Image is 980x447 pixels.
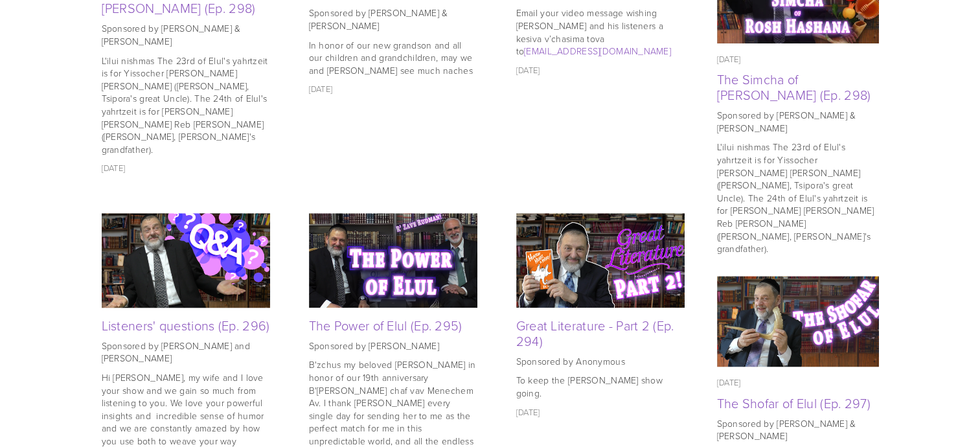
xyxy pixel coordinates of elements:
[516,406,540,418] time: [DATE]
[717,70,871,104] a: The Simcha of [PERSON_NAME] (Ep. 298)
[102,54,270,156] p: L'ilui nishmas The 23rd of Elul's yahrtzeit is for Yissocher [PERSON_NAME] [PERSON_NAME] ([PERSON...
[524,45,671,57] a: [EMAIL_ADDRESS][DOMAIN_NAME]
[516,64,540,76] time: [DATE]
[516,213,685,308] a: Great Literature - Part 2 (Ep. 294)
[716,276,879,367] img: The Shofar of Elul (Ep. 297)
[516,374,685,399] p: To keep the [PERSON_NAME] show going.
[102,22,270,47] p: Sponsored by [PERSON_NAME] & [PERSON_NAME]
[516,316,674,350] a: Great Literature - Part 2 (Ep. 294)
[309,339,477,352] p: Sponsored by [PERSON_NAME]
[717,141,879,255] p: L'ilui nishmas The 23rd of Elul's yahrtzeit is for Yissocher [PERSON_NAME] [PERSON_NAME] ([PERSON...
[309,316,462,334] a: The Power of Elul (Ep. 295)
[516,355,685,368] p: Sponsored by Anonymous
[516,212,685,307] img: Great Literature - Part 2 (Ep. 294)
[102,213,270,308] a: Listeners' questions (Ep. 296)
[717,376,741,388] time: [DATE]
[309,212,477,307] img: The Power of Elul (Ep. 295)
[309,83,333,95] time: [DATE]
[516,6,685,57] p: Email your video message wishing [PERSON_NAME] and his listeners a kesiva v’chasima tova to
[102,316,270,334] a: Listeners' questions (Ep. 296)
[309,213,477,308] a: The Power of Elul (Ep. 295)
[717,394,871,412] a: The Shofar of Elul (Ep. 297)
[717,417,879,442] p: Sponsored by [PERSON_NAME] & [PERSON_NAME]
[309,39,477,77] p: In honor of our new grandson and all our children and grandchildren, may we and [PERSON_NAME] see...
[102,339,270,365] p: Sponsored by [PERSON_NAME] and [PERSON_NAME]
[309,6,477,32] p: Sponsored by [PERSON_NAME] & [PERSON_NAME]
[717,109,879,134] p: Sponsored by [PERSON_NAME] & [PERSON_NAME]
[717,53,741,65] time: [DATE]
[102,204,270,316] img: Listeners' questions (Ep. 296)
[102,162,126,174] time: [DATE]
